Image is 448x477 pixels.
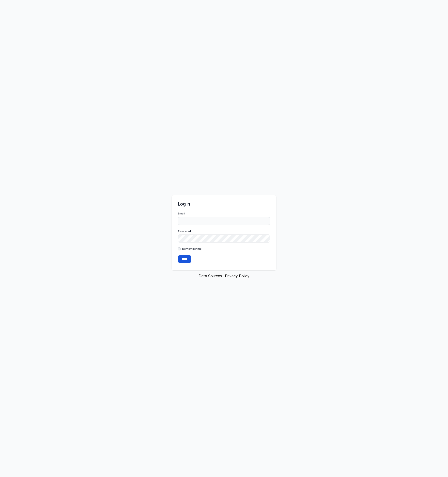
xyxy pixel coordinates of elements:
[225,274,249,278] a: Privacy Policy
[178,229,270,233] label: Password
[178,212,270,215] label: Email
[182,247,202,251] label: Remember me
[178,201,270,207] h2: Log in
[199,274,222,278] a: Data Sources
